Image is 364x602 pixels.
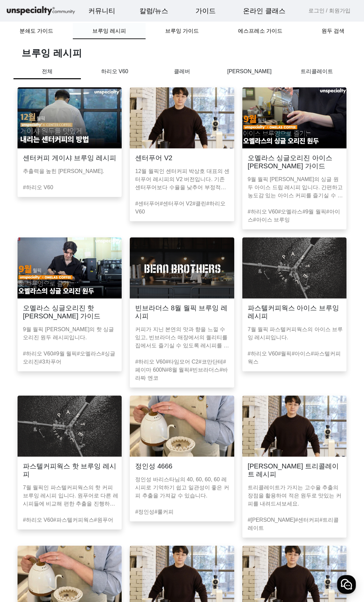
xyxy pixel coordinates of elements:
[53,351,77,356] a: #9월 월픽
[199,359,223,365] a: #코만단테
[190,2,221,20] a: 가이드
[160,201,192,206] a: #센터푸어 V2
[238,28,282,34] span: 에스프레소 가이드
[322,28,344,34] span: 원두 검색
[192,201,206,206] a: #클린
[23,154,116,162] h3: 센터커피 게이샤 브루잉 레시피
[94,517,113,523] a: #원푸어
[302,209,326,214] a: #9월 월픽
[292,351,311,356] a: #아이스
[23,351,53,356] a: #하리오 V60
[23,517,53,523] a: #하리오 V60
[5,5,76,17] img: logo
[22,47,351,59] h1: 브루잉 레시피
[278,209,302,214] a: #오멜라스
[238,2,291,20] a: 온라인 클래스
[216,67,283,76] p: [PERSON_NAME]
[278,351,292,356] a: #월픽
[81,67,148,76] p: 하리오 V60
[62,224,70,230] span: 대화
[238,87,351,229] a: 오멜라스 싱글오리진 아이스 [PERSON_NAME] 가이드9월 월픽 [PERSON_NAME]의 싱글 원두 아이스 드립 레시피 입니다. 간편하고 농도감 있는 아이스 커피를 즐기...
[134,2,174,20] a: 칼럼/뉴스
[248,484,344,508] p: 트리콜레이트가 가지는 고수율 추출의 장점을 활용하여 적은 원두로 맛있는 커피를 내려드셔보세요.
[135,476,231,500] p: 정인성 바리스타님의 40, 60, 60, 60 레시피로 기억하기 쉽고 일관성이 좋은 커피 추출을 가져갈 수 있습니다.
[248,351,278,356] a: #하리오 V60
[135,325,231,350] p: 커피가 지닌 본연의 맛과 향을 느낄 수 있고, 빈브라더스 매장에서의 퀄리티를 집에서도 즐기실 수 있도록 레시피를 준비하였습니다.
[148,67,216,76] p: 클레버
[248,154,341,170] h3: 오멜라스 싱글오리진 아이스 [PERSON_NAME] 가이드
[283,67,351,76] p: 트리콜레이트
[295,517,320,523] a: #센터커피
[92,28,126,34] span: 브루잉 레시피
[126,396,238,538] a: 정인성 4666정인성 바리스타님의 40, 60, 60, 60 레시피로 기억하기 쉽고 일관성이 좋은 커피 추출을 가져갈 수 있습니다.#정인성#룰커피
[2,214,44,231] a: 홈
[135,509,154,515] a: #정인성
[21,224,25,229] span: 홈
[165,359,199,365] a: #타임모어 C2
[77,351,101,356] a: #오멜라스
[154,509,174,515] a: #룰커피
[248,209,278,214] a: #하리오 V60
[135,154,172,162] h3: 센터푸어 V2
[104,224,112,229] span: 설정
[135,201,225,214] a: #하리오 V60
[308,7,351,15] a: 로그인 / 회원가입
[126,237,238,388] a: 빈브라더스 8월 월픽 브루잉 레시피커피가 지닌 본연의 맛과 향을 느낄 수 있고, 빈브라더스 매장에서의 퀄리티를 집에서도 즐기실 수 있도록 레시피를 준비하였습니다.#하리오 V6...
[135,359,165,365] a: #하리오 V60
[165,28,199,34] span: 브루잉 가이드
[23,167,119,175] p: 추출력을 높힌 [PERSON_NAME].
[135,359,226,373] a: #페이마 600N
[13,237,126,388] a: 오멜라스 싱글오리진 핫 [PERSON_NAME] 가이드9월 월픽 [PERSON_NAME]의 핫 싱글오리진 원두 레시피입니다.#하리오 V60#9월 월픽#오멜라스#싱글오리진#3차푸어
[253,217,290,223] a: #아이스 브루잉
[238,237,351,388] a: 파스텔커피웍스 아이스 브루잉 레시피7월 월픽 파스텔커피웍스의 아이스 브루잉 레시피입니다.#하리오 V60#월픽#아이스#파스텔커피웍스
[13,396,126,538] a: 파스텔커피웍스 핫 브루잉 레시피7월 월픽인 파스텔커피웍스의 핫 커피 브루잉 레시피 입니다. 원푸어로 다른 레시피들에 비교해 편한 추출을 진행하실 수 있습니다.#하리오 V60#...
[87,214,129,231] a: 설정
[248,209,340,223] a: #아이스
[248,175,344,200] p: 9월 월픽 [PERSON_NAME]의 싱글 원두 아이스 드립 레시피 입니다. 간편하고 농도감 있는 아이스 커피를 즐기실 수 있습니다.
[23,462,116,478] h3: 파스텔커피웍스 핫 브루잉 레시피
[238,396,351,538] a: [PERSON_NAME] 트리콜레이트 레시피트리콜레이트가 가지는 고수율 추출의 장점을 활용하여 적은 원두로 맛있는 커피를 내려드셔보세요.#[PERSON_NAME]#센터커피#트...
[44,214,87,231] a: 대화
[39,359,61,365] a: #3차푸어
[23,184,53,190] a: #하리오 V60
[248,517,295,523] a: #[PERSON_NAME]
[248,325,344,342] p: 7월 월픽 파스텔커피웍스의 아이스 브루잉 레시피입니다.
[135,462,172,470] h3: 정인성 4666
[135,167,231,192] p: 12월 월픽인 센터커피 박상호 대표의 센터푸어 레시피의 V2 버전입니다. 기존 센터푸어보다 수율을 낮추어 부정적인 맛이 억제되었습니다.
[126,87,238,229] a: 센터푸어 V212월 월픽인 센터커피 박상호 대표의 센터푸어 레시피의 V2 버전입니다. 기존 센터푸어보다 수율을 낮추어 부정적인 맛이 억제되었습니다.#센터푸어#센터푸어 V2#클...
[23,351,115,365] a: #싱글오리진
[189,367,219,373] a: #빈브라더스
[23,484,119,508] p: 7월 월픽인 파스텔커피웍스의 핫 커피 브루잉 레시피 입니다. 원푸어로 다른 레시피들에 비교해 편한 추출을 진행하실 수 있습니다.
[166,367,189,373] a: #8월 월픽
[135,304,229,320] h3: 빈브라더스 8월 월픽 브루잉 레시피
[135,201,160,206] a: #센터푸어
[23,304,116,320] h3: 오멜라스 싱글오리진 핫 [PERSON_NAME] 가이드
[13,87,126,229] a: 센터커피 게이샤 브루잉 레시피추출력을 높힌 [PERSON_NAME].#하리오 V60
[248,517,339,531] a: #트리콜레이트
[13,67,81,79] p: 전체
[23,325,119,342] p: 9월 월픽 [PERSON_NAME]의 핫 싱글오리진 원두 레시피입니다.
[53,517,94,523] a: #파스텔커피웍스
[248,462,341,478] h3: [PERSON_NAME] 트리콜레이트 레시피
[20,28,53,34] span: 분쇄도 가이드
[83,2,121,20] a: 커뮤니티
[248,304,341,320] h3: 파스텔커피웍스 아이스 브루잉 레시피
